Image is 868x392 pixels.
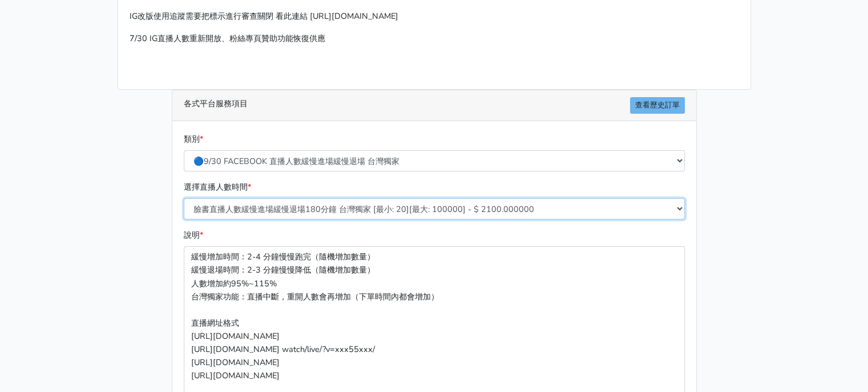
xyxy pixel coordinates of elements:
[130,10,739,23] p: IG改版使用追蹤需要把標示進行審查關閉 看此連結 [URL][DOMAIN_NAME]
[630,97,685,114] a: 查看歷史訂單
[184,181,251,194] label: 選擇直播人數時間
[184,229,203,242] label: 說明
[184,133,203,146] label: 類別
[172,90,696,121] div: 各式平台服務項目
[130,32,739,45] p: 7/30 IG直播人數重新開放、粉絲專頁贊助功能恢復供應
